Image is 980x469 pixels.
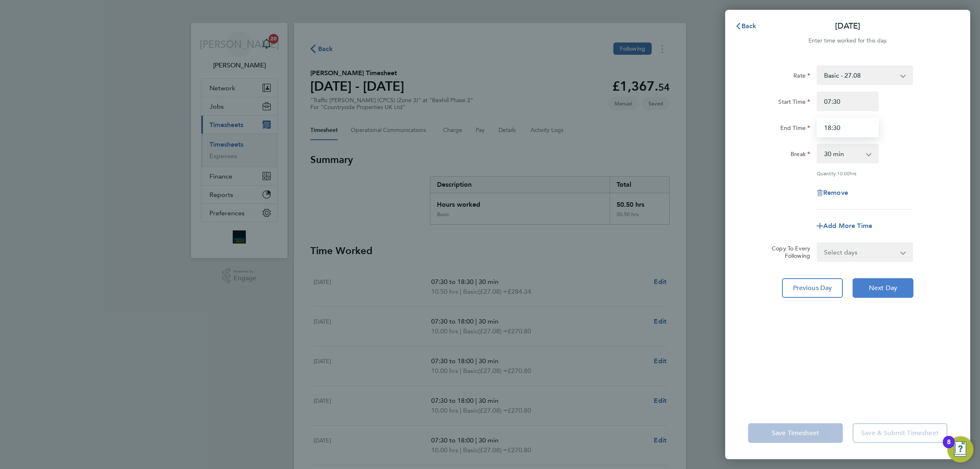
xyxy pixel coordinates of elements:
button: Next Day [853,278,913,298]
input: E.g. 18:00 [817,118,879,137]
label: Copy To Every Following [765,245,810,259]
input: E.g. 08:00 [817,92,879,111]
label: Rate [793,72,810,82]
span: Back [742,22,757,30]
div: Quantity: hrs [817,170,913,176]
button: Remove [817,190,848,196]
div: 8 [947,442,951,453]
label: Break [791,150,810,160]
span: Remove [823,189,848,197]
p: [DATE] [835,20,860,32]
button: Previous Day [782,278,843,298]
label: Start Time [778,98,810,108]
button: Add More Time [817,223,872,229]
span: Add More Time [823,222,872,230]
span: 10.00 [837,170,850,176]
label: End Time [780,124,810,134]
span: Next Day [869,284,897,292]
button: Open Resource Center, 8 new notifications [947,436,973,462]
button: Back [727,18,765,34]
span: Previous Day [793,284,832,292]
div: Enter time worked for this day. [725,36,970,46]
